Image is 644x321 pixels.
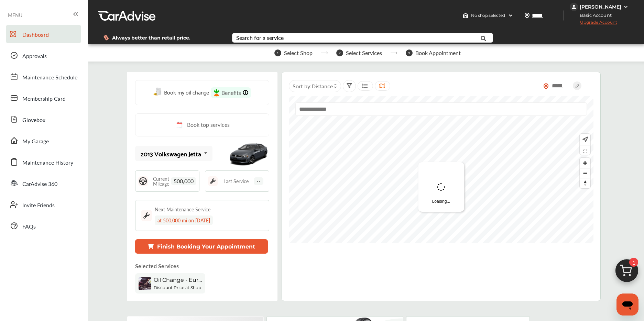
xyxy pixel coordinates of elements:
[6,174,81,192] a: CarAdvise 360
[6,68,81,86] a: Maintenance Schedule
[629,258,638,267] span: 1
[154,277,202,283] span: Oil Change - Euro-synthetic
[228,138,269,169] img: mobile_8443_st0640_046.jpg
[155,215,213,225] div: at 500,000 mi on [DATE]
[415,50,461,56] span: Book Appointment
[153,87,209,98] a: Book my oil change
[155,206,210,213] div: Next Maintenance Service
[580,158,590,168] button: Zoom in
[463,13,468,18] img: header-home-logo.8d720a4f.svg
[254,177,263,185] span: --
[623,4,629,10] img: WGsFRI8htEPBVLJbROoPRyZpYNWhNONpIPPETTm6eUC0GeLEiAAAAAElFTkSuQmCC
[6,153,81,171] a: Maintenance History
[138,176,148,186] img: steering_logo
[580,178,590,188] button: Reset bearing to north
[22,95,66,103] span: Membership Card
[6,217,81,235] a: FAQs
[103,35,109,41] img: dollor_label_vector.a70140d1.svg
[570,3,578,11] img: jVpblrzwTbfkPYzPPzSLxeg0AAAAASUVORK5CYII=
[141,150,201,157] div: 2013 Volkswagen Jetta
[570,20,617,28] span: Upgrade Account
[135,113,269,136] a: Book top services
[22,116,45,125] span: Glovebox
[22,180,57,189] span: CarAdvise 360
[524,13,530,18] img: location_vector.a44bc228.svg
[580,4,621,10] div: [PERSON_NAME]
[135,239,268,254] button: Finish Booking Your Appointment
[164,87,209,97] span: Book my oil change
[153,88,162,96] img: oil-change.e5047c97.svg
[6,46,81,64] a: Approvals
[221,89,241,97] span: Benefits
[171,177,196,185] span: 500,000
[274,49,281,56] span: 1
[236,35,284,41] div: Search for a service
[243,90,248,96] img: info-Icon.6181e609.svg
[141,210,152,221] img: maintenance_logo
[6,89,81,107] a: Membership Card
[406,49,413,56] span: 3
[112,35,190,40] span: Always better than retail price.
[616,294,638,316] iframe: Button to launch messaging window
[6,110,81,128] a: Glovebox
[564,10,564,21] img: header-divider.bc55588e.svg
[22,73,77,82] span: Maintenance Schedule
[22,137,49,146] span: My Garage
[581,136,588,143] img: recenter.ce011a49.svg
[208,176,218,186] img: maintenance_logo
[135,262,179,270] p: Selected Services
[418,162,464,212] div: Loading...
[346,50,382,56] span: Select Services
[570,12,617,19] span: Basic Account
[610,256,643,289] img: cart_icon.3d0951e8.svg
[580,168,590,178] button: Zoom out
[321,52,328,54] img: stepper-arrow.e24c07c6.svg
[580,168,590,178] span: Zoom out
[22,31,49,40] span: Dashboard
[223,179,249,184] span: Last Service
[508,13,513,18] img: header-down-arrow.9dd2ce7d.svg
[336,49,343,56] span: 2
[187,121,230,129] span: Book top services
[6,196,81,213] a: Invite Friends
[154,285,201,290] b: Discount Price at Shop
[543,83,549,89] img: location_vector_orange.38f05af8.svg
[471,13,505,18] span: No shop selected
[22,201,55,210] span: Invite Friends
[6,132,81,150] a: My Garage
[139,277,151,290] img: oil-change-thumb.jpg
[390,52,397,54] img: stepper-arrow.e24c07c6.svg
[284,50,313,56] span: Select Shop
[22,222,36,231] span: FAQs
[293,82,333,90] span: Sort by :
[6,25,81,43] a: Dashboard
[22,52,47,61] span: Approvals
[214,89,220,97] img: instacart-icon.73bd83c2.svg
[175,121,184,129] img: cal_icon.0803b883.svg
[8,12,22,18] span: MENU
[22,158,73,167] span: Maintenance History
[151,176,171,186] span: Current Mileage
[289,96,594,243] canvas: Map
[312,82,333,90] span: Distance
